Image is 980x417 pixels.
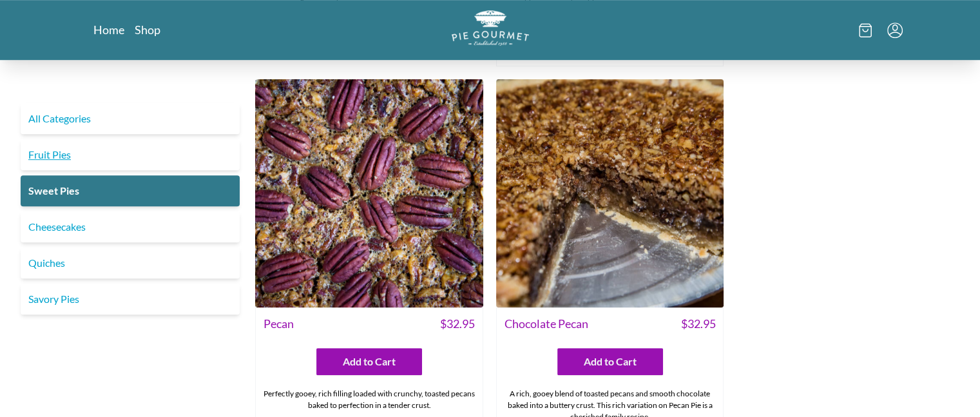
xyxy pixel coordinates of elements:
[21,211,240,242] a: Cheesecakes
[343,354,396,369] span: Add to Cart
[93,22,124,37] a: Home
[440,315,475,333] span: $ 32.95
[21,103,240,134] a: All Categories
[452,10,529,50] a: Logo
[504,315,588,333] span: Chocolate Pecan
[255,79,483,307] img: Pecan
[264,315,294,333] span: Pecan
[887,23,903,38] button: Menu
[21,139,240,170] a: Fruit Pies
[21,284,240,315] a: Savory Pies
[135,22,160,37] a: Shop
[496,79,724,307] img: Chocolate Pecan
[452,10,529,46] img: logo
[21,247,240,278] a: Quiches
[557,348,663,375] button: Add to Cart
[316,348,422,375] button: Add to Cart
[584,354,637,369] span: Add to Cart
[21,175,240,206] a: Sweet Pies
[680,315,715,333] span: $ 32.95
